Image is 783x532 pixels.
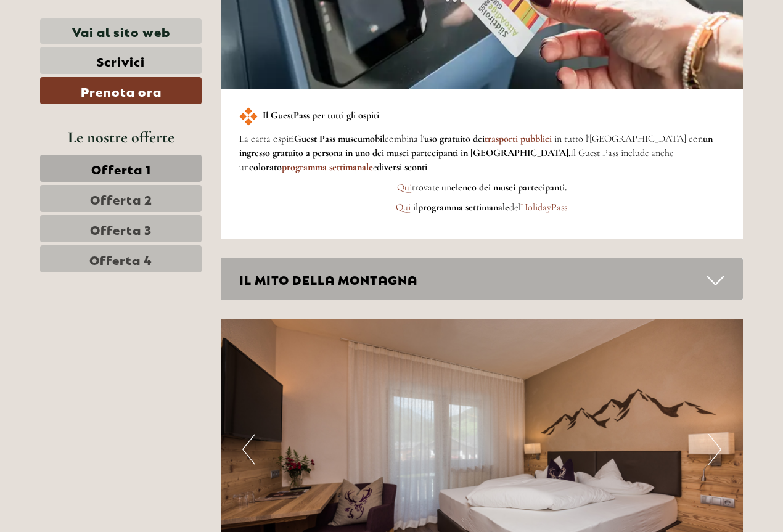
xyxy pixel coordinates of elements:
small: 17:45 [18,60,165,68]
div: [GEOGRAPHIC_DATA] [18,36,165,46]
a: programma settimanale [282,161,373,173]
strong: Il GuestPass per tutti gli ospiti [263,109,379,121]
div: Le nostre offerte [40,126,202,149]
a: Qui [397,181,412,194]
span: Offerta 4 [89,250,152,268]
strong: diversi sconti [377,161,427,173]
div: IL MITO DELLA MONTAGNA [221,258,744,300]
button: Next [708,434,721,465]
a: Scrivici [40,47,202,74]
strong: 'uso gratuito dei [423,133,554,145]
button: Invia [413,319,486,346]
strong: colorato [249,161,373,173]
strong: programma settimanale [418,201,509,213]
a: Prenota ora [40,77,202,104]
strong: Guest Pass museumobil [294,133,385,145]
a: Vai al sito web [40,18,202,44]
div: giovedì [216,9,270,30]
button: Previous [242,434,255,465]
span: Offerta 1 [91,160,151,177]
strong: elenco dei musei partecipanti. [451,181,567,194]
p: La carta ospiti combina l in tutto l'[GEOGRAPHIC_DATA] con Il Guest Pass include anche un e . [239,132,725,174]
img: new-1 [239,107,258,126]
div: Buon giorno, come possiamo aiutarla? [9,33,171,71]
strong: un ingresso gratuito a persona in uno dei musei partecipanti in [GEOGRAPHIC_DATA]. [239,133,713,159]
p: trovate un [239,181,725,195]
a: Qui [396,201,411,213]
span: Offerta 2 [90,190,152,207]
a: trasporti pubblici [485,133,552,145]
span: Offerta 3 [90,220,152,237]
a: HolidayPass [520,201,567,213]
p: il del [239,200,725,215]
